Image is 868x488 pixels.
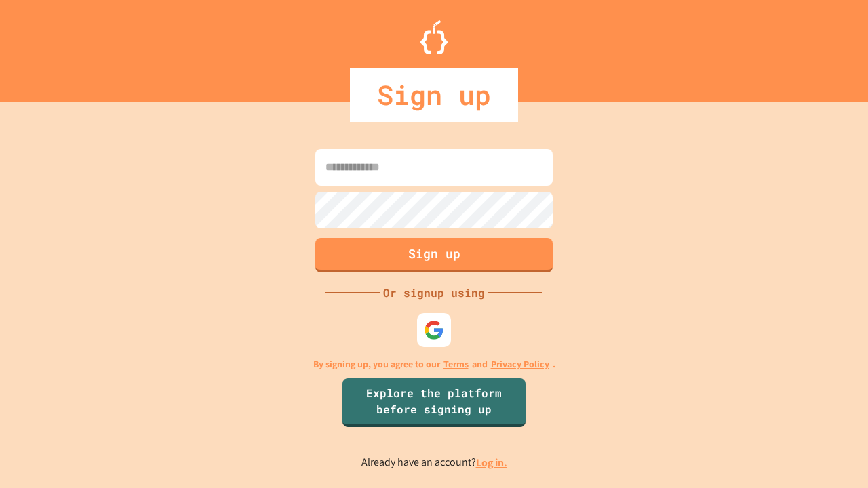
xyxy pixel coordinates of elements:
[350,68,518,122] div: Sign up
[420,20,448,54] img: Logo.svg
[380,285,488,301] div: Or signup using
[491,357,549,371] a: Privacy Policy
[424,320,444,340] img: google-icon.svg
[342,378,526,427] a: Explore the platform before signing up
[361,454,507,471] p: Already have an account?
[315,238,553,272] button: Sign up
[476,455,507,470] a: Log in.
[313,357,555,371] p: By signing up, you agree to our and .
[443,357,469,371] a: Terms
